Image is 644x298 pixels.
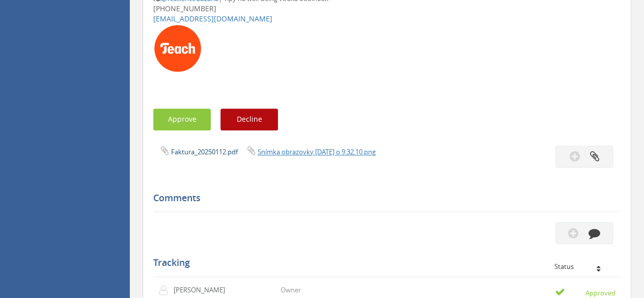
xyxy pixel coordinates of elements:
[153,4,216,13] font: [PHONE_NUMBER]
[171,147,238,156] a: Faktura_20250112.pdf
[555,287,615,298] small: Approved
[153,24,202,73] img: AIorK4xYw8AviLNOpxcCRDfv0IA6pduk8TlPeD1P7bvnBZY1zWM4w1ZStQg66VSzDceSH-zR4bF3huk
[153,14,272,23] a: [EMAIL_ADDRESS][DOMAIN_NAME]
[174,285,232,295] p: [PERSON_NAME]
[258,147,376,156] a: Snímka obrazovky [DATE] o 9.32.10.png
[158,285,174,295] img: user-icon.png
[220,109,278,130] button: Decline
[153,109,211,130] button: Approve
[153,193,613,203] h5: Comments
[554,263,613,270] div: Status
[153,258,613,268] h5: Tracking
[281,285,301,295] p: Owner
